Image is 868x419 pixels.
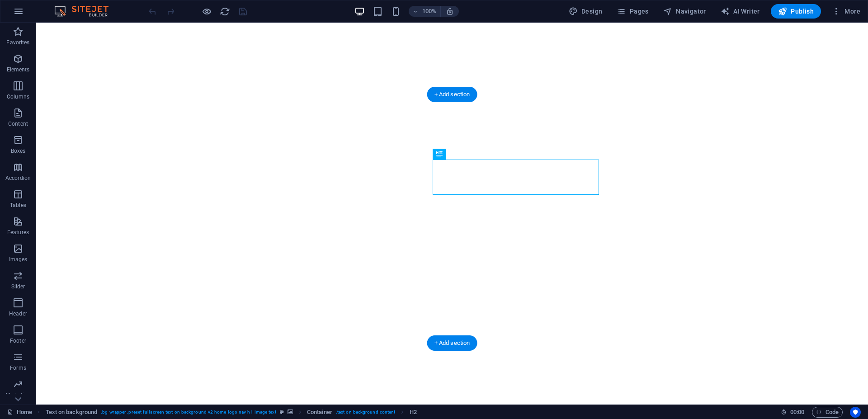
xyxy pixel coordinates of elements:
[613,4,652,19] button: Pages
[10,364,26,372] p: Forms
[280,410,284,414] i: This element is a customizable preset
[850,407,861,418] button: Usercentrics
[660,4,710,19] button: Navigator
[717,4,764,19] button: AI Writer
[11,283,25,290] p: Slider
[101,407,276,418] span: . bg-wrapper .preset-fullscreen-text-on-background-v2-home-logo-nav-h1-image-text
[288,410,293,414] i: This element contains a background
[663,7,706,16] span: Navigator
[201,6,212,17] button: Click here to leave preview mode and continue editing
[46,407,417,418] nav: breadcrumb
[52,6,120,17] img: Editor Logo
[427,335,477,351] div: + Add section
[307,407,332,418] span: Click to select. Double-click to edit
[9,310,27,317] p: Header
[781,407,805,418] h6: Session time
[721,7,760,16] span: AI Writer
[10,202,26,209] p: Tables
[832,7,860,16] span: More
[812,407,843,418] button: Code
[5,391,30,399] p: Marketing
[797,409,798,415] span: :
[816,407,839,418] span: Code
[7,66,30,73] p: Elements
[409,6,441,17] button: 100%
[778,7,814,16] span: Publish
[10,337,26,344] p: Footer
[828,4,864,19] button: More
[11,147,26,155] p: Boxes
[6,39,29,46] p: Favorites
[446,7,454,15] i: On resize automatically adjust zoom level to fit chosen device.
[427,87,477,102] div: + Add section
[565,4,606,19] button: Design
[7,229,29,236] p: Features
[410,407,417,418] span: Click to select. Double-click to edit
[569,7,603,16] span: Design
[7,93,29,100] p: Columns
[771,4,821,19] button: Publish
[219,6,230,17] button: reload
[7,407,32,418] a: Click to cancel selection. Double-click to open Pages
[790,407,804,418] span: 00 00
[422,6,437,17] h6: 100%
[220,6,230,17] i: Reload page
[5,174,31,182] p: Accordion
[46,407,98,418] span: Click to select. Double-click to edit
[565,4,606,19] div: Design (Ctrl+Alt+Y)
[8,120,28,127] p: Content
[617,7,648,16] span: Pages
[9,256,28,263] p: Images
[336,407,396,418] span: . text-on-background-content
